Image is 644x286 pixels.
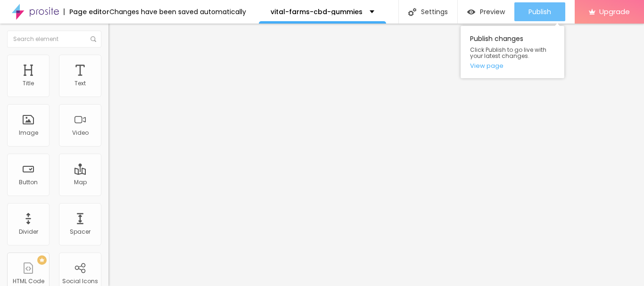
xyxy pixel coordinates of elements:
[74,80,86,87] div: Text
[70,229,91,235] div: Spacer
[64,8,109,15] div: Page editor
[72,130,89,136] div: Video
[461,26,564,78] div: Publish changes
[13,278,44,285] div: HTML Code
[7,31,101,48] input: Search element
[514,2,565,21] button: Publish
[19,229,38,235] div: Divider
[74,179,87,186] div: Map
[19,179,38,186] div: Button
[467,8,475,16] img: view-1.svg
[599,8,630,16] span: Upgrade
[470,63,555,69] a: View page
[19,130,38,136] div: Image
[109,8,246,15] div: Changes have been saved automatically
[470,47,555,59] span: Click Publish to go live with your latest changes.
[23,80,34,87] div: Title
[108,24,644,286] iframe: Editor
[458,2,514,21] button: Preview
[62,278,98,285] div: Social Icons
[528,8,551,16] span: Publish
[271,8,363,15] p: vital-farms-cbd-gummies
[480,8,505,16] span: Preview
[91,36,96,42] img: Icone
[408,8,416,16] img: Icone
